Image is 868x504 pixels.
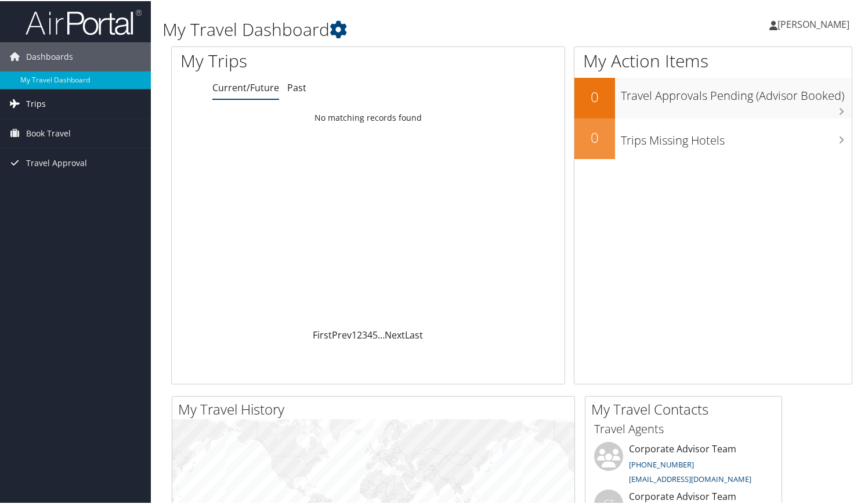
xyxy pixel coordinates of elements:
span: Trips [26,88,46,117]
a: Last [405,327,423,340]
a: 2 [357,327,362,340]
a: [PHONE_NUMBER] [629,458,694,469]
h3: Travel Agents [594,420,773,436]
li: Corporate Advisor Team [588,441,779,488]
span: Book Travel [26,118,71,147]
a: [EMAIL_ADDRESS][DOMAIN_NAME] [629,473,751,483]
span: [PERSON_NAME] [777,17,849,30]
a: Current/Future [212,80,279,93]
h2: My Travel History [178,398,574,418]
td: No matching records found [172,106,565,127]
span: Dashboards [26,41,73,70]
a: First [313,327,332,340]
h1: My Travel Dashboard [162,16,628,41]
a: Past [287,80,306,93]
span: Travel Approval [26,147,87,177]
a: 5 [372,327,378,340]
img: airportal-logo.png [26,8,142,35]
a: 0Trips Missing Hotels [574,117,852,158]
a: 1 [352,327,357,340]
a: [PERSON_NAME] [769,6,861,41]
h1: My Trips [180,48,392,72]
h3: Trips Missing Hotels [621,125,852,147]
a: 0Travel Approvals Pending (Advisor Booked) [574,77,852,117]
h2: My Travel Contacts [591,398,782,418]
h2: 0 [574,86,615,106]
a: Next [385,327,405,340]
a: 4 [367,327,372,340]
a: Prev [332,327,352,340]
span: … [378,327,385,340]
h2: 0 [574,127,615,146]
h3: Travel Approvals Pending (Advisor Booked) [621,81,852,103]
a: 3 [362,327,367,340]
h1: My Action Items [574,48,852,72]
